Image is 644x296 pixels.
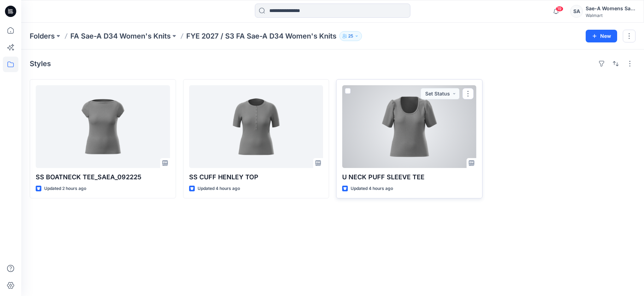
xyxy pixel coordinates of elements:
[70,31,171,41] a: FA Sae-A D34 Women's Knits
[186,31,336,41] p: FYE 2027 / S3 FA Sae-A D34 Women's Knits
[339,31,362,41] button: 25
[586,13,635,18] div: Walmart
[36,85,170,168] a: SS BOATNECK TEE_SAEA_092225
[44,185,86,192] p: Updated 2 hours ago
[30,31,55,41] a: Folders
[556,6,563,12] span: 19
[586,4,635,13] div: Sae-A Womens Sales Team
[198,185,240,192] p: Updated 4 hours ago
[570,5,583,18] div: SA
[189,172,323,182] p: SS CUFF HENLEY TOP
[36,172,170,182] p: SS BOATNECK TEE_SAEA_092225
[586,30,617,42] button: New
[342,172,476,182] p: U NECK PUFF SLEEVE TEE
[30,59,51,68] h4: Styles
[351,185,393,192] p: Updated 4 hours ago
[342,85,476,168] a: U NECK PUFF SLEEVE TEE
[348,32,353,40] p: 25
[189,85,323,168] a: SS CUFF HENLEY TOP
